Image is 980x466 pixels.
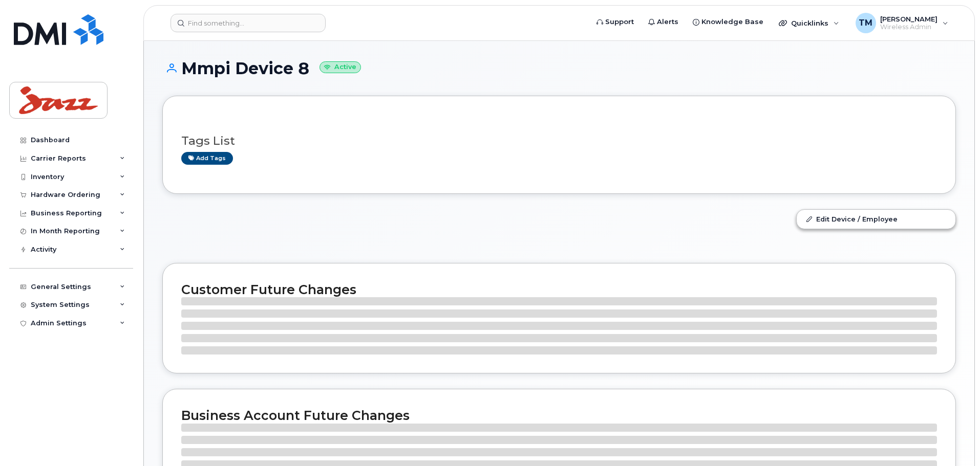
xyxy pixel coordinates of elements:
h2: Customer Future Changes [181,282,937,297]
h2: Business Account Future Changes [181,408,937,423]
a: Edit Device / Employee [797,210,955,228]
h3: Tags List [181,135,937,147]
a: Add tags [181,152,233,165]
small: Active [319,61,361,73]
h1: Mmpi Device 8 [162,59,956,77]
